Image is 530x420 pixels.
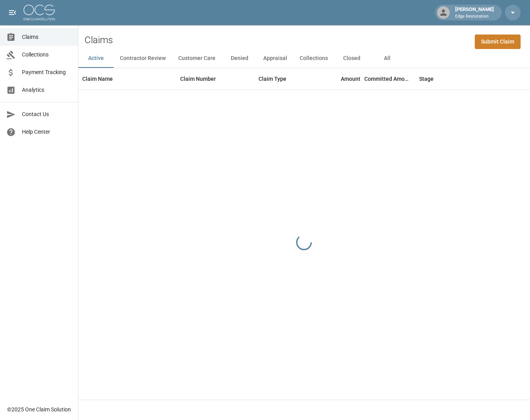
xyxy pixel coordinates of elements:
div: Claim Number [180,68,216,90]
button: Collections [293,49,334,68]
span: Analytics [22,86,72,94]
div: Stage [419,68,434,90]
span: Claims [22,33,72,41]
button: Active [78,49,114,68]
span: Help Center [22,128,72,136]
div: Committed Amount [364,68,411,90]
div: Claim Name [82,68,113,90]
div: Claim Type [255,68,313,90]
p: Edge Restoration [455,13,494,20]
div: © 2025 One Claim Solution [7,405,71,413]
button: Contractor Review [114,49,172,68]
div: Claim Name [78,68,176,90]
div: dynamic tabs [78,49,530,68]
a: Submit Claim [475,35,521,49]
button: Closed [334,49,369,68]
div: Amount [313,68,364,90]
button: Appraisal [257,49,293,68]
button: open drawer [5,5,20,20]
img: ocs-logo-white-transparent.png [24,5,55,20]
div: Claim Number [176,68,255,90]
button: All [369,49,405,68]
div: Committed Amount [364,68,415,90]
div: Amount [341,68,360,90]
button: Denied [222,49,257,68]
span: Contact Us [22,110,72,118]
span: Collections [22,51,72,59]
div: [PERSON_NAME] [452,5,497,20]
span: Payment Tracking [22,68,72,76]
button: Customer Care [172,49,222,68]
h2: Claims [85,35,113,46]
div: Claim Type [259,68,286,90]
